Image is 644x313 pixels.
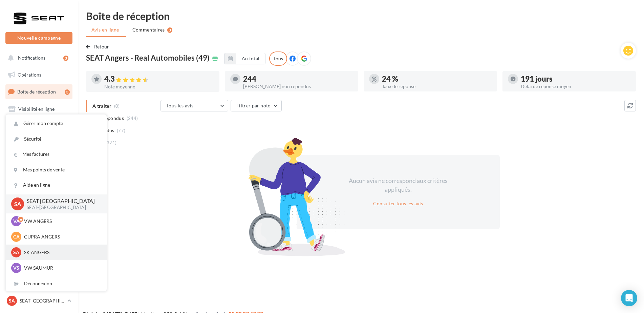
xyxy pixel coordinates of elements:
div: Taux de réponse [382,84,492,89]
span: SEAT Angers - Real Automobiles (49) [86,54,210,62]
a: Sécurité [6,131,107,147]
div: 3 [65,89,70,95]
span: Visibilité en ligne [18,106,55,112]
span: Retour [94,44,109,49]
span: Non répondus [92,115,124,122]
span: SA [9,297,15,304]
a: Aide en ligne [6,178,107,193]
a: Gérer mon compte [6,116,107,131]
div: 191 jours [521,75,630,83]
div: Tous [269,51,287,66]
div: 4.3 [104,75,214,83]
span: VA [13,218,20,225]
button: Au total [224,53,265,64]
a: SA SEAT [GEOGRAPHIC_DATA] [5,294,72,307]
div: 244 [243,75,353,83]
span: (321) [105,140,117,145]
div: 24 % [382,75,492,83]
div: 3 [63,56,68,61]
a: Mes factures [6,147,107,162]
span: Opérations [18,72,41,78]
span: Tous les avis [166,103,194,108]
div: Aucun avis ne correspond aux critères appliqués. [340,176,456,194]
div: Délai de réponse moyen [521,84,630,89]
a: Campagnes [4,119,74,133]
a: Mes points de vente [6,162,107,178]
div: Déconnexion [6,276,107,291]
p: SEAT [GEOGRAPHIC_DATA] [20,297,65,304]
div: Note moyenne [104,84,214,89]
div: 3 [167,27,172,33]
p: CUPRA ANGERS [24,233,99,240]
p: SEAT [GEOGRAPHIC_DATA] [27,197,96,205]
div: [PERSON_NAME] non répondus [243,84,353,89]
a: PLV et print personnalisable [4,186,74,206]
a: Calendrier [4,169,74,184]
p: VW SAUMUR [24,265,99,271]
p: VW ANGERS [24,218,99,225]
a: Contacts [4,135,74,150]
span: Commentaires [132,26,165,33]
p: SEAT-[GEOGRAPHIC_DATA] [27,205,96,211]
button: Nouvelle campagne [5,32,72,44]
span: SA [13,249,19,256]
button: Consulter tous les avis [370,200,426,208]
span: Notifications [18,55,45,61]
a: Opérations [4,68,74,82]
button: Retour [86,43,112,51]
span: VS [13,265,19,271]
a: Visibilité en ligne [4,102,74,116]
a: Boîte de réception3 [4,84,74,99]
button: Filtrer par note [231,100,282,111]
a: Campagnes DataOnDemand [4,209,74,229]
button: Au total [236,53,265,64]
p: SK ANGERS [24,249,99,256]
span: (244) [127,116,138,121]
div: Boîte de réception [86,11,636,21]
div: Open Intercom Messenger [621,290,637,306]
button: Notifications 3 [4,51,71,65]
span: Boîte de réception [17,89,56,95]
span: SA [14,200,21,208]
span: (77) [117,128,125,133]
button: Tous les avis [160,100,228,111]
span: CA [13,233,20,240]
a: Médiathèque [4,152,74,167]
